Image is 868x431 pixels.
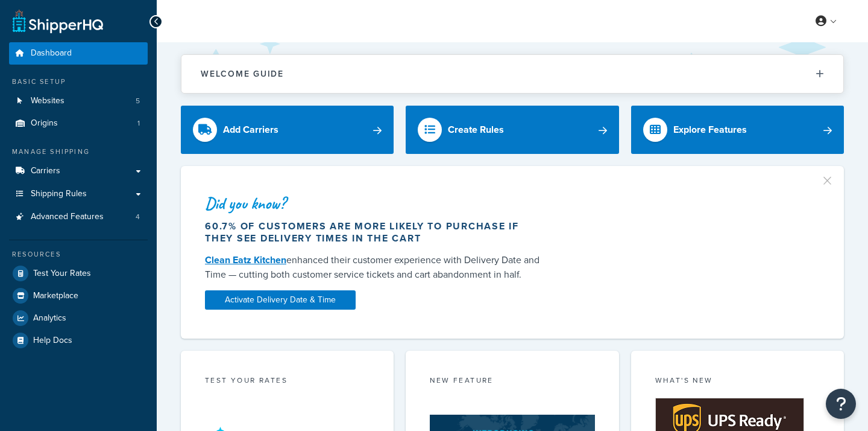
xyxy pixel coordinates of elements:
[31,118,58,129] span: Origins
[9,206,148,228] a: Advanced Features4
[9,249,148,260] div: Resources
[9,112,148,135] li: Origins
[9,147,148,157] div: Manage Shipping
[448,121,504,138] div: Create Rules
[9,263,148,284] a: Test Your Rates
[31,189,87,199] span: Shipping Rules
[9,77,148,87] div: Basic Setup
[136,212,140,222] span: 4
[33,313,66,324] span: Analytics
[9,42,148,65] a: Dashboard
[223,121,278,138] div: Add Carriers
[9,206,148,228] li: Advanced Features
[181,106,394,154] a: Add Carriers
[31,212,104,222] span: Advanced Features
[137,118,140,129] span: 1
[33,269,91,279] span: Test Your Rates
[9,112,148,135] a: Origins1
[205,220,550,244] div: 60.7% of customers are more likely to purchase if they see delivery times in the cart
[31,96,64,106] span: Websites
[631,106,844,154] a: Explore Features
[9,90,148,112] li: Websites
[826,389,856,419] button: Open Resource Center
[430,375,594,389] div: New Feature
[9,183,148,205] a: Shipping Rules
[673,121,747,138] div: Explore Features
[205,253,550,282] div: enhanced their customer experience with Delivery Date and Time — cutting both customer service ti...
[181,55,843,93] button: Welcome Guide
[205,195,550,212] div: Did you know?
[31,48,72,59] span: Dashboard
[655,375,820,389] div: What's New
[9,90,148,112] a: Websites5
[9,307,148,329] a: Analytics
[201,69,284,78] h2: Welcome Guide
[9,330,148,351] a: Help Docs
[205,253,286,267] a: Clean Eatz Kitchen
[205,375,370,389] div: Test your rates
[31,166,60,176] span: Carriers
[9,160,148,182] a: Carriers
[33,291,78,301] span: Marketplace
[406,106,618,154] a: Create Rules
[136,96,140,106] span: 5
[9,285,148,307] a: Marketplace
[33,336,72,346] span: Help Docs
[205,290,356,310] a: Activate Delivery Date & Time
